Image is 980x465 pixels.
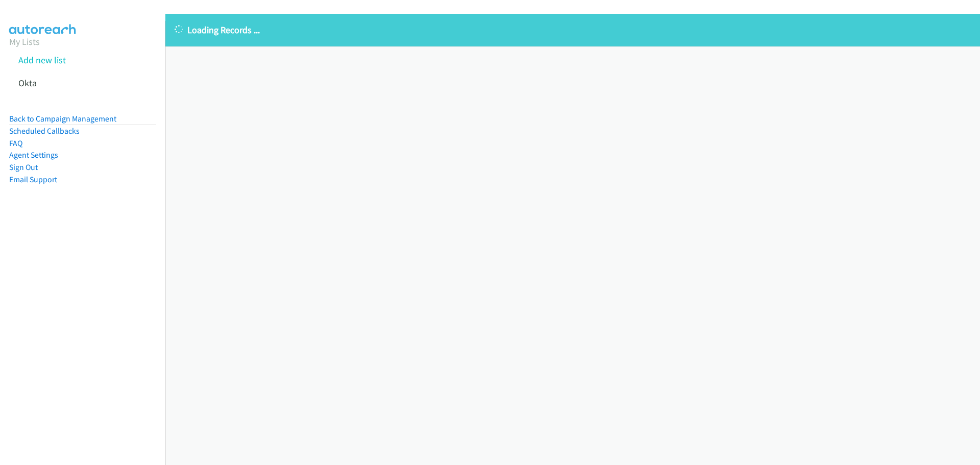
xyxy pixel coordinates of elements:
[9,138,22,148] a: FAQ
[9,36,40,47] a: My Lists
[9,162,38,172] a: Sign Out
[18,77,37,89] a: Okta
[18,54,66,66] a: Add new list
[9,150,58,160] a: Agent Settings
[9,175,57,184] a: Email Support
[9,126,80,136] a: Scheduled Callbacks
[175,23,971,37] p: Loading Records ...
[9,114,116,124] a: Back to Campaign Management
